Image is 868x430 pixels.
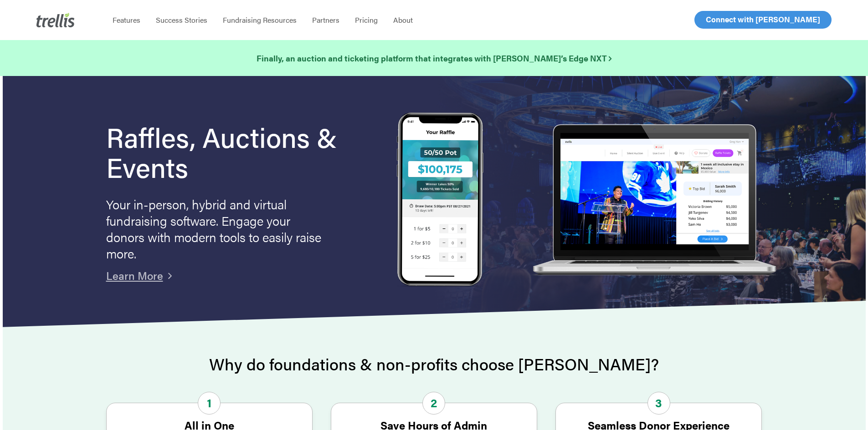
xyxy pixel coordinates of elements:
[106,196,325,261] p: Your in-person, hybrid and virtual fundraising software. Engage your donors with modern tools to ...
[385,15,421,25] a: About
[156,15,207,25] span: Success Stories
[528,124,780,277] img: rafflelaptop_mac_optim.png
[105,15,148,25] a: Features
[257,52,611,65] a: Finally, an auction and ticketing platform that integrates with [PERSON_NAME]’s Edge NXT
[393,15,413,25] span: About
[706,14,820,25] span: Connect with [PERSON_NAME]
[355,15,378,25] span: Pricing
[694,11,832,29] a: Connect with [PERSON_NAME]
[106,355,762,373] h2: Why do foundations & non-profits choose [PERSON_NAME]?
[113,15,140,25] span: Features
[304,15,347,25] a: Partners
[312,15,339,25] span: Partners
[106,121,362,182] h1: Raffles, Auctions & Events
[347,15,385,25] a: Pricing
[106,268,163,283] a: Learn More
[223,15,297,25] span: Fundraising Resources
[36,13,75,27] img: Trellis
[148,15,215,25] a: Success Stories
[257,52,611,64] strong: Finally, an auction and ticketing platform that integrates with [PERSON_NAME]’s Edge NXT
[422,392,445,415] span: 2
[215,15,304,25] a: Fundraising Resources
[397,112,483,288] img: Trellis Raffles, Auctions and Event Fundraising
[198,392,221,415] span: 1
[647,392,670,415] span: 3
